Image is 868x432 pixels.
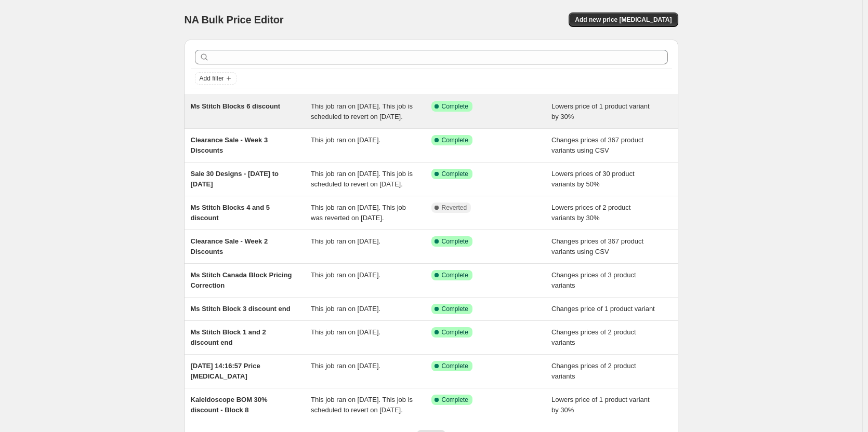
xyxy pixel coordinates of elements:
span: This job ran on [DATE]. [311,328,380,336]
span: Changes prices of 2 product variants [551,362,636,380]
span: This job ran on [DATE]. This job is scheduled to revert on [DATE]. [311,170,413,188]
span: Complete [442,362,468,370]
span: This job ran on [DATE]. [311,237,380,245]
span: Sale 30 Designs - [DATE] to [DATE] [191,170,279,188]
span: Complete [442,396,468,404]
span: Lowers prices of 2 product variants by 30% [551,204,630,222]
span: Complete [442,328,468,336]
span: Add filter [200,74,224,83]
span: Kaleidoscope BOM 30% discount - Block 8 [191,396,268,414]
span: Changes prices of 367 product variants using CSV [551,136,643,154]
span: [DATE] 14:16:57 Price [MEDICAL_DATA] [191,362,260,380]
span: Ms Stitch Block 3 discount end [191,305,291,313]
span: Lowers prices of 30 product variants by 50% [551,170,635,188]
span: Changes prices of 2 product variants [551,328,636,346]
button: Add new price [MEDICAL_DATA] [569,12,678,27]
span: Changes prices of 3 product variants [551,271,636,289]
span: Lowers price of 1 product variant by 30% [551,396,650,414]
span: This job ran on [DATE]. This job was reverted on [DATE]. [311,204,406,222]
span: Complete [442,305,468,313]
span: This job ran on [DATE]. [311,305,380,313]
span: Complete [442,102,468,111]
span: Complete [442,170,468,178]
span: This job ran on [DATE]. [311,271,380,279]
span: Changes prices of 367 product variants using CSV [551,237,643,255]
span: Lowers price of 1 product variant by 30% [551,102,650,120]
span: Complete [442,237,468,246]
span: This job ran on [DATE]. [311,136,380,144]
span: Ms Stitch Block 1 and 2 discount end [191,328,266,346]
span: Complete [442,136,468,144]
button: Add filter [195,72,236,85]
span: NA Bulk Price Editor [185,14,284,25]
span: Ms Stitch Blocks 4 and 5 discount [191,204,270,222]
span: This job ran on [DATE]. This job is scheduled to revert on [DATE]. [311,396,413,414]
span: Reverted [442,204,467,212]
span: Clearance Sale - Week 2 Discounts [191,237,268,255]
span: This job ran on [DATE]. [311,362,380,370]
span: Changes price of 1 product variant [551,305,655,313]
span: This job ran on [DATE]. This job is scheduled to revert on [DATE]. [311,102,413,120]
span: Ms Stitch Blocks 6 discount [191,102,281,110]
span: Complete [442,271,468,279]
span: Ms Stitch Canada Block Pricing Correction [191,271,292,289]
span: Add new price [MEDICAL_DATA] [575,16,672,24]
span: Clearance Sale - Week 3 Discounts [191,136,268,154]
